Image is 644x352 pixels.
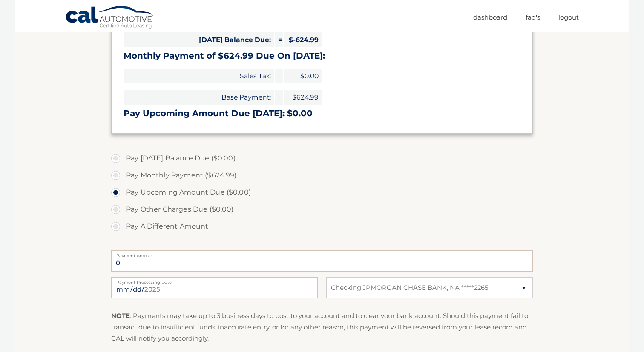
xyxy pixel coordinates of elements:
span: Base Payment: [124,90,274,105]
label: Payment Amount [111,250,533,257]
a: Cal Automotive [65,6,155,30]
span: Sales Tax: [124,69,274,83]
a: Dashboard [473,10,507,24]
a: Logout [558,10,579,24]
input: Payment Date [111,277,318,298]
strong: NOTE [111,312,130,320]
input: Payment Amount [111,250,533,272]
span: $624.99 [284,90,322,105]
span: $-624.99 [284,32,322,47]
span: $0.00 [284,69,322,83]
label: Pay [DATE] Balance Due ($0.00) [111,150,533,167]
span: + [275,90,283,105]
label: Pay Upcoming Amount Due ($0.00) [111,184,533,201]
a: FAQ's [526,10,540,24]
span: = [275,32,283,47]
label: Pay A Different Amount [111,218,533,235]
h3: Monthly Payment of $624.99 Due On [DATE]: [124,51,520,61]
label: Payment Processing Date [111,277,318,284]
span: + [275,69,283,83]
span: [DATE] Balance Due: [124,32,274,47]
h3: Pay Upcoming Amount Due [DATE]: $0.00 [124,108,520,119]
label: Pay Other Charges Due ($0.00) [111,201,533,218]
p: : Payments may take up to 3 business days to post to your account and to clear your bank account.... [111,310,533,344]
label: Pay Monthly Payment ($624.99) [111,167,533,184]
